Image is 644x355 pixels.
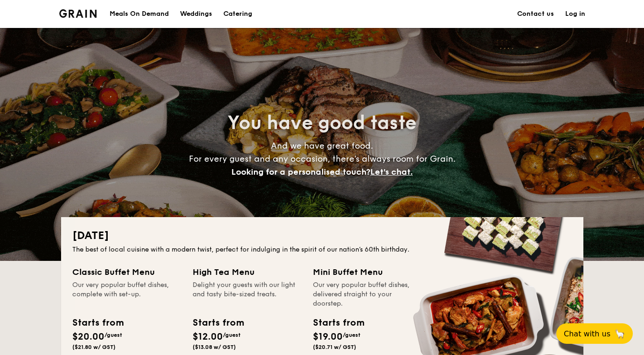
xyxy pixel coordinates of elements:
[72,228,572,243] h2: [DATE]
[193,331,223,342] span: $12.00
[193,344,236,350] span: ($13.08 w/ GST)
[313,344,356,350] span: ($20.71 w/ GST)
[193,280,302,308] div: Delight your guests with our light and tasty bite-sized treats.
[59,9,97,18] a: Logotype
[104,332,122,338] span: /guest
[343,332,360,338] span: /guest
[193,316,243,330] div: Starts from
[614,328,625,339] span: 🦙
[556,323,633,344] button: Chat with us🦙
[72,344,116,350] span: ($21.80 w/ GST)
[313,280,422,308] div: Our very popular buffet dishes, delivered straight to your doorstep.
[72,245,572,254] div: The best of local cuisine with a modern twist, perfect for indulging in the spirit of our nation’...
[193,266,302,279] div: High Tea Menu
[72,266,181,279] div: Classic Buffet Menu
[59,9,97,18] img: Grain
[313,316,364,330] div: Starts from
[189,141,456,177] span: And we have great food. For every guest and any occasion, there’s always room for Grain.
[72,331,104,342] span: $20.00
[72,280,181,308] div: Our very popular buffet dishes, complete with set-up.
[313,331,343,342] span: $19.00
[564,329,610,338] span: Chat with us
[223,332,241,338] span: /guest
[228,112,416,134] span: You have good taste
[72,316,123,330] div: Starts from
[231,167,370,177] span: Looking for a personalised touch?
[313,266,422,279] div: Mini Buffet Menu
[370,167,413,177] span: Let's chat.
